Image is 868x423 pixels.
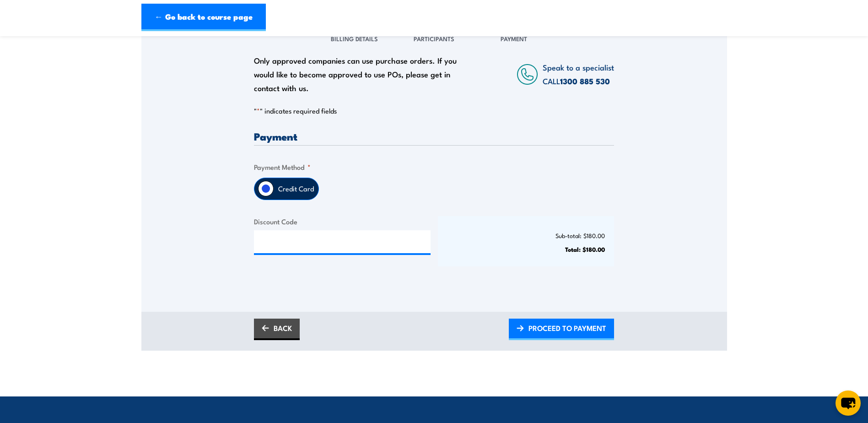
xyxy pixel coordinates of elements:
a: PROCEED TO PAYMENT [509,319,614,340]
span: PROCEED TO PAYMENT [528,316,606,340]
a: 1300 885 530 [560,75,610,87]
span: Speak to a specialist CALL [543,61,614,87]
a: ← Go back to course page [141,4,266,31]
p: Sub-total: $180.00 [447,232,605,239]
h3: Payment [254,131,614,141]
label: Credit Card [274,178,318,200]
div: Only approved companies can use purchase orders. If you would like to become approved to use POs,... [254,54,462,95]
button: chat-button [836,390,861,416]
span: Participants [414,34,454,43]
p: " " indicates required fields [254,106,614,115]
legend: Payment Method [254,162,311,172]
span: Billing Details [331,34,378,43]
span: Payment [501,34,527,43]
a: BACK [254,319,300,340]
label: Discount Code [254,216,431,227]
strong: Total: $180.00 [565,244,605,254]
